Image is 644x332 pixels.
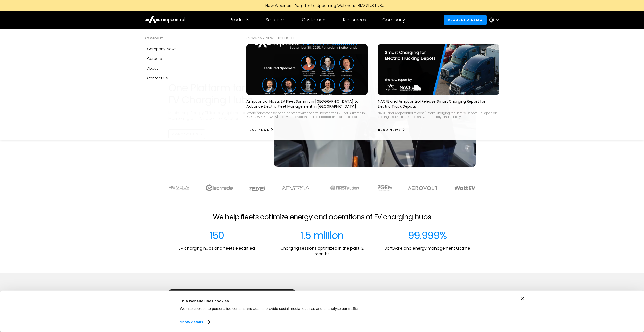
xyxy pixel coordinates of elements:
div: Resources [343,17,366,23]
div: 150 [209,229,224,241]
div: Company [382,17,405,23]
a: New Webinars: Register to Upcoming WebinarsREGISTER HERE [208,3,436,8]
div: COMPANY NEWS Highlight [246,35,499,41]
a: Request a demo [444,15,487,25]
a: Read News [246,126,274,134]
div: New Webinars: Register to Upcoming Webinars [260,3,358,8]
div: Products [229,17,250,23]
img: WattEV logo [454,186,475,190]
a: Company news [145,44,226,54]
div: Company news [147,46,177,52]
div: 1.5 million [300,229,344,241]
p: Charging sessions optimized in the past 12 months [274,246,371,257]
div: NACFE and Ampcontrol release 'Smart Charging for Electric Depots'—a report on scaling electric fl... [378,111,499,119]
a: Contact Us [145,73,226,83]
div: Read News [247,128,269,132]
div: Customers [302,17,327,23]
a: About [145,63,226,73]
div: Read News [378,128,401,132]
div: Solutions [266,17,286,23]
a: Careers [145,54,226,63]
img: Aerovolt Logo [408,186,438,190]
div: REGISTER HERE [358,3,384,8]
p: NACFE and Ampcontrol Release Smart Charging Report for Electric Truck Depots [378,99,499,109]
p: Ampcontrol Hosts EV Fleet Summit in [GEOGRAPHIC_DATA] to Advance Electric Fleet Management in [GE... [246,99,368,109]
img: electrada logo [206,184,233,191]
button: Okay [439,297,512,311]
div: COMPANY [145,35,226,41]
button: Close banner [521,297,525,300]
p: Software and energy management uptime [385,246,470,251]
div: <meta name="description" content="Ampcontrol hosted the EV Fleet Summit in [GEOGRAPHIC_DATA] to d... [246,111,368,119]
a: Read News [378,126,405,134]
div: This website uses cookies [180,298,428,304]
div: About [147,65,158,71]
h2: We help fleets optimize energy and operations of EV charging hubs [213,213,431,222]
div: Contact Us [147,75,168,81]
span: We use cookies to personalise content and ads, to provide social media features and to analyse ou... [180,306,359,311]
p: EV charging hubs and fleets electrified [179,246,255,251]
div: 99.999% [408,229,447,241]
div: Careers [147,56,162,61]
a: Show details [180,318,210,326]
